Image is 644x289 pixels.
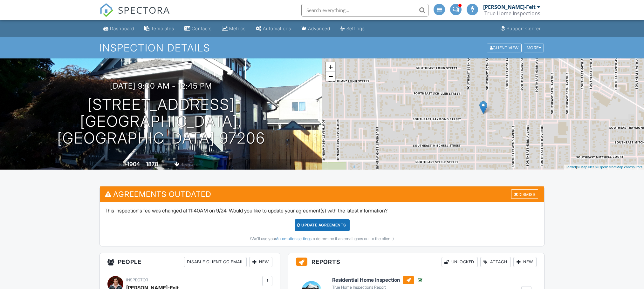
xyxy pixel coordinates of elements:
[159,162,168,167] span: sq. ft.
[511,189,538,199] div: Dismiss
[219,23,248,35] a: Metrics
[498,23,543,35] a: Support Center
[146,161,158,167] div: 1878
[486,45,523,50] a: Client View
[346,26,365,31] div: Settings
[253,23,294,35] a: Automations (Advanced)
[105,236,539,241] div: (We'll use your to determine if an email goes out to the client.)
[565,165,576,169] a: Leaflet
[100,186,544,202] h3: Agreements Outdated
[326,62,335,72] a: Zoom in
[127,161,140,167] div: 1904
[332,276,423,284] h6: Residential Home Inspection
[99,9,170,22] a: SPECTORA
[301,4,428,17] input: Search everything...
[513,257,537,267] div: New
[326,72,335,81] a: Zoom out
[100,253,280,271] h3: People
[10,96,312,146] h1: [STREET_ADDRESS] [GEOGRAPHIC_DATA], [GEOGRAPHIC_DATA] 97206
[276,236,312,241] a: Automation settings
[564,165,644,170] div: |
[99,42,545,53] h1: Inspection Details
[288,253,544,271] h3: Reports
[142,23,177,35] a: Templates
[480,257,511,267] div: Attach
[249,257,272,267] div: New
[99,3,113,17] img: The Best Home Inspection Software - Spectora
[118,3,170,17] span: SPECTORA
[110,82,212,90] h3: [DATE] 9:00 am - 12:45 pm
[101,23,137,35] a: Dashboard
[483,4,536,10] div: [PERSON_NAME]-Felt
[182,23,214,35] a: Contacts
[100,202,544,246] div: This inspection's fee was changed at 11:40AM on 9/24. Would you like to update your agreement(s) ...
[126,278,148,282] span: Inspector
[299,23,333,35] a: Advanced
[484,10,540,17] div: True Home Inspections
[184,257,247,267] div: Disable Client CC Email
[308,26,330,31] div: Advanced
[338,23,367,35] a: Settings
[487,44,522,52] div: Client View
[263,26,291,31] div: Automations
[229,26,246,31] div: Metrics
[595,165,642,169] a: © OpenStreetMap contributors
[295,219,350,231] div: Update Agreements
[192,26,212,31] div: Contacts
[577,165,594,169] a: © MapTiler
[507,26,541,31] div: Support Center
[110,26,134,31] div: Dashboard
[119,162,126,167] span: Built
[524,44,544,52] div: More
[442,257,478,267] div: Unlocked
[181,162,198,167] span: basement
[151,26,174,31] div: Templates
